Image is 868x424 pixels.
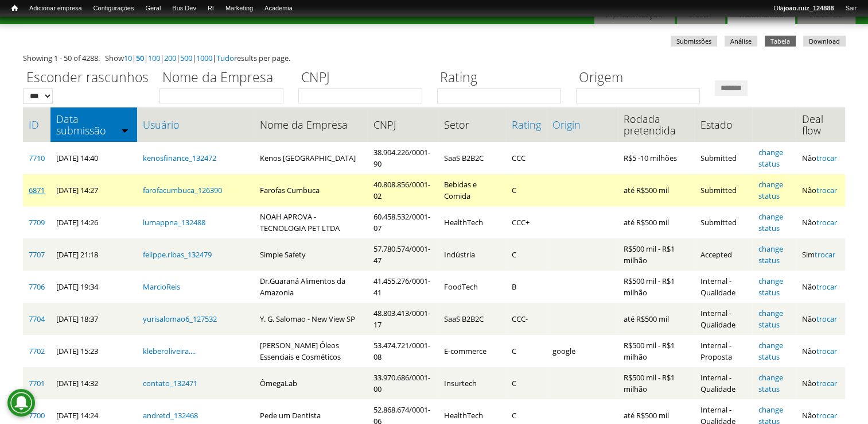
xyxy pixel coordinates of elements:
td: CCC+ [506,206,547,238]
a: 200 [164,53,176,63]
td: Não [796,206,845,238]
td: Simple Safety [254,238,368,271]
a: 7700 [29,410,45,421]
a: 7707 [29,249,45,260]
a: kenosfinance_132472 [143,153,216,163]
td: FoodTech [438,271,506,303]
a: Análise [725,36,757,47]
a: Usuário [143,119,248,130]
td: Insurtech [438,367,506,399]
td: Não [796,271,845,303]
td: até R$500 mil [618,174,694,206]
a: Data submissão [56,113,131,136]
td: [DATE] 14:40 [50,142,137,174]
a: change status [758,244,783,265]
td: NOAH APROVA - TECNOLOGIA PET LTDA [254,206,368,238]
label: Origem [576,68,707,88]
td: até R$500 mil [618,206,694,238]
a: 7704 [29,314,45,324]
a: Início [6,3,24,14]
a: Academia [259,3,298,14]
span: Início [11,4,18,12]
td: 33.970.686/0001-00 [367,367,438,399]
td: Internal - Proposta [694,335,752,367]
img: ordem crescente [121,126,129,134]
a: 7710 [29,153,45,163]
a: trocar [814,249,835,260]
a: change status [758,211,783,233]
div: Showing 1 - 50 of 4288. Show | | | | | | results per page. [23,52,845,64]
a: 7702 [29,346,45,356]
td: [DATE] 19:34 [50,271,137,303]
a: RI [202,3,220,14]
a: change status [758,372,783,394]
a: 7709 [29,217,45,228]
a: Tabela [765,36,796,47]
a: Submissões [671,36,717,47]
a: yurisalomao6_127532 [143,314,217,324]
td: 40.808.856/0001-02 [367,174,438,206]
th: CNPJ [367,107,438,142]
td: R$500 mil - R$1 milhão [618,367,694,399]
td: Não [796,335,845,367]
td: 48.803.413/0001-17 [367,303,438,335]
a: trocar [816,185,836,195]
td: Dr.Guaraná Alimentos da Amazonia [254,271,368,303]
td: Y. G. Salomao - New View SP [254,303,368,335]
a: Geral [139,3,166,14]
td: [DATE] 14:27 [50,174,137,206]
td: SaaS B2B2C [438,303,506,335]
a: Bus Dev [166,3,202,14]
a: Configurações [88,3,140,14]
td: B [506,271,547,303]
th: Nome da Empresa [254,107,368,142]
td: ÔmegaLab [254,367,368,399]
a: 50 [136,53,144,63]
td: SaaS B2B2C [438,142,506,174]
a: change status [758,179,783,201]
label: CNPJ [298,68,430,88]
td: [DATE] 14:32 [50,367,137,399]
th: Deal flow [796,107,845,142]
td: Internal - Qualidade [694,271,752,303]
a: Origin [552,119,612,130]
td: 41.455.276/0001-41 [367,271,438,303]
td: Não [796,142,845,174]
a: 500 [180,53,192,63]
a: lumappna_132488 [143,217,205,228]
label: Esconder rascunhos [23,68,152,88]
a: farofacumbuca_126390 [143,185,222,195]
a: 7701 [29,378,45,388]
a: change status [758,276,783,298]
a: trocar [816,217,836,228]
td: Accepted [694,238,752,271]
a: trocar [816,346,836,356]
th: Estado [694,107,752,142]
td: HealthTech [438,206,506,238]
td: Kenos [GEOGRAPHIC_DATA] [254,142,368,174]
a: andretd_132468 [143,410,198,421]
td: 60.458.532/0001-07 [367,206,438,238]
th: Rodada pretendida [618,107,694,142]
td: Indústria [438,238,506,271]
strong: joao.ruiz_124888 [784,5,834,11]
td: 57.780.574/0001-47 [367,238,438,271]
td: Submitted [694,174,752,206]
a: felippe.ribas_132479 [143,249,212,260]
td: Não [796,174,845,206]
a: Marketing [220,3,259,14]
td: Submitted [694,206,752,238]
td: Farofas Cumbuca [254,174,368,206]
td: C [506,238,547,271]
th: Setor [438,107,506,142]
a: 100 [148,53,160,63]
a: trocar [816,410,836,421]
a: Adicionar empresa [24,3,88,14]
td: até R$500 mil [618,303,694,335]
td: Não [796,367,845,399]
td: C [506,174,547,206]
td: E-commerce [438,335,506,367]
a: 6871 [29,185,45,195]
a: trocar [816,314,836,324]
a: trocar [816,378,836,388]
